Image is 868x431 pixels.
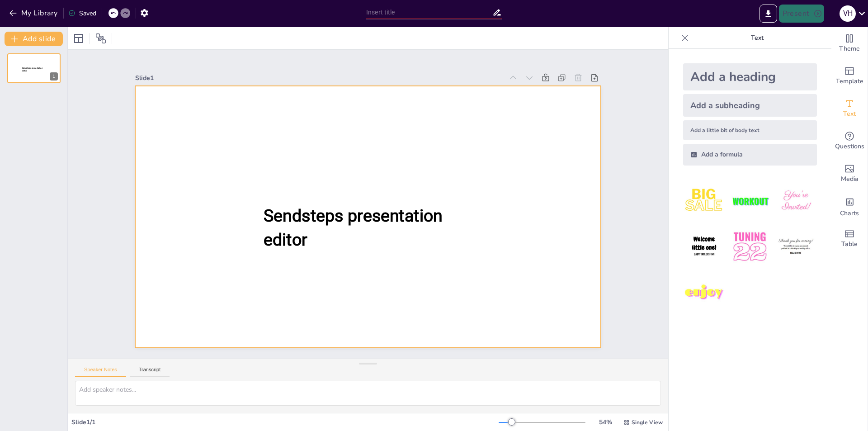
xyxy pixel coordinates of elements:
[22,67,42,72] span: Sendsteps presentation editor
[775,180,817,222] img: 3.jpeg
[831,60,868,92] div: Add ready made slides
[683,272,725,314] img: 7.jpeg
[594,418,616,426] div: 54 %
[729,226,771,268] img: 5.jpeg
[831,125,868,157] div: Get real-time input from your audience
[840,208,859,218] span: Charts
[683,226,725,268] img: 4.jpeg
[71,418,499,426] div: Slide 1 / 1
[775,226,817,268] img: 6.jpeg
[840,5,856,23] button: V H
[50,72,58,81] div: 1
[692,27,822,49] p: Text
[95,33,106,44] span: Position
[632,419,663,426] span: Single View
[7,6,61,20] button: My Library
[843,109,856,119] span: Text
[683,94,817,117] div: Add a subheading
[839,44,860,54] span: Theme
[831,157,868,190] div: Add images, graphics, shapes or video
[683,63,817,90] div: Add a heading
[75,367,126,377] button: Speaker Notes
[835,142,864,152] span: Questions
[836,76,863,86] span: Template
[841,239,858,249] span: Table
[68,9,96,18] div: Saved
[831,27,868,60] div: Change the overall theme
[130,367,170,377] button: Transcript
[841,174,859,184] span: Media
[683,144,817,166] div: Add a formula
[71,31,86,46] div: Layout
[831,190,868,223] div: Add charts and graphs
[683,180,725,222] img: 1.jpeg
[683,120,817,140] div: Add a little bit of body text
[729,180,771,222] img: 2.jpeg
[7,53,61,83] div: 1
[779,5,824,23] button: Present
[759,5,777,23] button: Export to PowerPoint
[264,206,443,249] span: Sendsteps presentation editor
[840,5,856,22] div: V H
[366,6,492,19] input: Insert title
[831,223,868,255] div: Add a table
[135,74,503,82] div: Slide 1
[831,92,868,125] div: Add text boxes
[5,32,63,46] button: Add slide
